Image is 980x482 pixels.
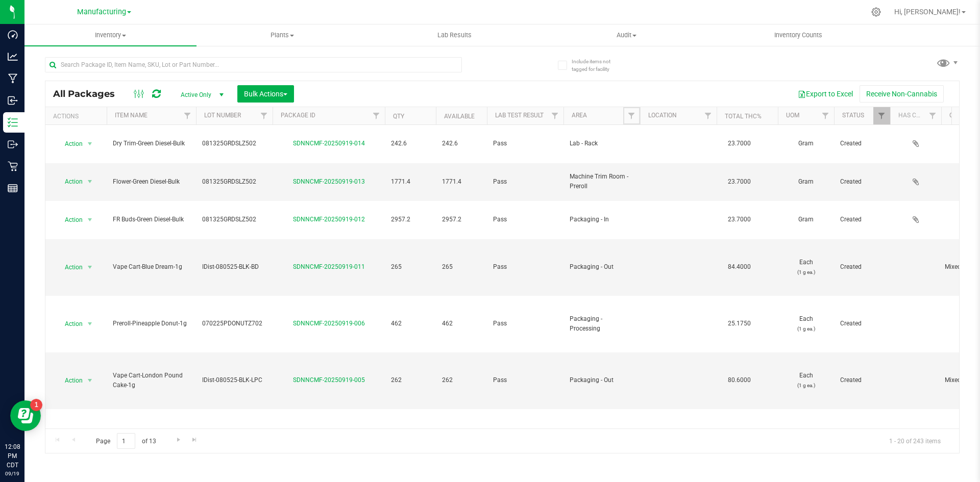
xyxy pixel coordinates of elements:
[442,177,481,187] span: 1771.4
[784,177,828,187] span: Gram
[723,136,756,151] span: 23.7000
[391,139,430,148] span: 242.6
[8,30,18,40] inline-svg: Dashboard
[391,319,430,328] span: 462
[442,139,481,148] span: 242.6
[570,139,634,148] span: Lab - Rack
[723,174,756,189] span: 23.7000
[84,213,96,227] span: select
[493,375,557,385] span: Pass
[179,107,196,124] a: Filter
[8,73,18,84] inline-svg: Manufacturing
[442,262,481,272] span: 265
[444,113,475,120] a: Available
[87,433,164,449] span: Page of 13
[202,262,266,272] span: IDist-080525-BLK-BD
[723,260,756,274] span: 84.4000
[244,90,287,98] span: Bulk Actions
[391,262,430,272] span: 265
[8,139,18,149] inline-svg: Outbound
[84,174,96,189] span: select
[700,107,717,124] a: Filter
[293,216,365,223] a: SDNNCMF-20250919-012
[202,177,266,187] span: 081325GRDSLZ502
[293,320,365,327] a: SDNNCMF-20250919-006
[53,113,103,120] div: Actions
[391,375,430,385] span: 262
[723,212,756,227] span: 23.7000
[493,319,557,328] span: Pass
[281,112,315,119] a: Package ID
[84,260,96,274] span: select
[860,85,944,103] button: Receive Non-Cannabis
[53,88,125,99] span: All Packages
[187,433,202,447] a: Go to the last page
[197,31,368,40] span: Plants
[256,107,273,124] a: Filter
[202,319,266,328] span: 070225PDONUTZ702
[840,375,884,385] span: Created
[784,267,828,277] p: (1 g ea.)
[570,215,634,224] span: Packaging - In
[784,427,828,447] span: Each
[761,31,836,40] span: Inventory Counts
[442,319,481,328] span: 462
[442,215,481,224] span: 2957.2
[5,470,20,477] p: 09/19
[570,314,634,334] span: Packaging - Processing
[723,316,756,331] span: 25.1750
[873,107,890,124] a: Filter
[56,260,83,274] span: Action
[30,399,42,411] iframe: Resource center unread badge
[77,8,126,16] span: Manufacturing
[113,371,190,390] span: Vape Cart-London Pound Cake-1g
[570,262,634,272] span: Packaging - Out
[115,112,148,119] a: Item Name
[791,85,860,103] button: Export to Excel
[8,183,18,193] inline-svg: Reports
[894,8,961,16] span: Hi, [PERSON_NAME]!
[570,172,634,191] span: Machine Trim Room - Preroll
[117,433,135,449] input: 1
[113,215,190,224] span: FR Buds-Green Diesel-Bulk
[391,177,430,187] span: 1771.4
[424,31,485,40] span: Lab Results
[842,112,864,119] a: Status
[784,324,828,334] p: (1 g ea.)
[171,433,186,447] a: Go to the next page
[442,375,481,385] span: 262
[784,371,828,390] span: Each
[10,400,41,431] iframe: Resource center
[293,263,365,270] a: SDNNCMF-20250919-011
[8,117,18,128] inline-svg: Inventory
[8,161,18,171] inline-svg: Retail
[723,373,756,388] span: 80.6000
[786,112,799,119] a: UOM
[237,85,294,103] button: Bulk Actions
[881,433,949,448] span: 1 - 20 of 243 items
[840,177,884,187] span: Created
[784,139,828,148] span: Gram
[24,31,197,40] span: Inventory
[493,177,557,187] span: Pass
[293,178,365,185] a: SDNNCMF-20250919-013
[870,7,883,17] div: Manage settings
[547,107,563,124] a: Filter
[391,215,430,224] span: 2957.2
[84,317,96,331] span: select
[840,319,884,328] span: Created
[713,24,885,46] a: Inventory Counts
[202,215,266,224] span: 081325GRDSLZ502
[5,442,20,470] p: 12:08 PM CDT
[393,113,404,120] a: Qty
[84,137,96,151] span: select
[840,262,884,272] span: Created
[817,107,834,124] a: Filter
[293,140,365,147] a: SDNNCMF-20250919-014
[204,112,241,119] a: Lot Number
[890,107,941,125] th: Has COA
[113,177,190,187] span: Flower-Green Diesel-Bulk
[570,375,634,385] span: Packaging - Out
[8,95,18,106] inline-svg: Inbound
